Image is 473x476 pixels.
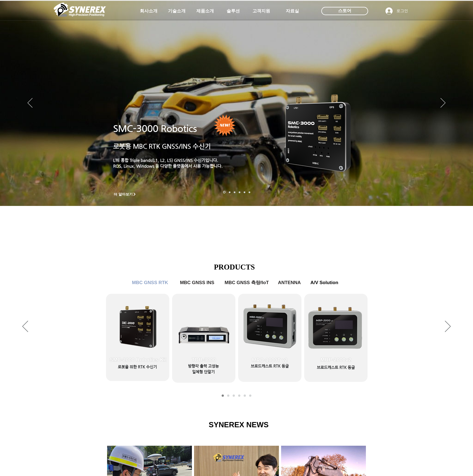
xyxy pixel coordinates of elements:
a: TDR-3000 [172,294,235,379]
a: MBC GNSS RTK2 [227,395,229,397]
a: LTE 통합 Triple bands(L1, L2, L5) GNSS/INS 수신기입니다. [113,158,218,162]
span: MRP-2000v2 [320,357,351,363]
a: MBC GNSS INS [176,277,218,288]
a: 로봇- SMC 2000 [223,191,225,194]
button: 이전 [28,98,32,108]
span: 제품소개 [196,8,214,14]
span: 기술소개 [168,8,186,14]
a: 솔루션 [219,6,247,17]
span: PRODUCTS [214,263,255,271]
a: ANTENNA [276,277,303,288]
a: A/V Solution [249,395,251,397]
div: 스토어 [321,7,368,15]
img: 씨너렉스_White_simbol_대지 1.png [54,1,106,18]
a: MBC GNSS 측량/IoT [238,395,240,397]
a: 로봇 [244,191,245,193]
a: 측량 IoT [234,191,235,193]
span: 로그인 [395,8,410,14]
a: 회사소개 [135,6,162,17]
span: 스토어 [338,8,351,14]
a: 제품소개 [191,6,219,17]
span: MBC GNSS INS [180,280,214,285]
button: 다음 [445,321,451,333]
a: MRP-2000v2 [304,294,368,379]
a: MBC GNSS RTK1 [222,395,224,397]
span: MBC GNSS 측량/IoT [225,279,269,286]
a: ROS, Linux, Windows 등 다양한 플랫폼에서 사용 가능합니다. [113,164,223,168]
a: 기술소개 [163,6,191,17]
button: 다음 [441,98,445,108]
a: 드론 8 - SMC 2000 [229,191,230,193]
img: KakaoTalk_20241224_155801212.png [278,86,359,178]
a: 고객지원 [248,6,275,17]
nav: 슬라이드 [220,395,253,397]
span: SMC-2000 Robotics Kit [110,357,167,363]
span: 더 알아보기 [114,192,133,197]
span: 솔루션 [227,8,240,14]
a: MBC GNSS 측량/IoT [221,277,273,288]
a: 자율주행 [239,191,240,193]
a: 더 알아보기 [111,191,139,198]
button: 로그인 [382,6,412,16]
span: 자료실 [286,8,299,14]
nav: 슬라이드 [221,191,252,194]
span: TDR-3000 [192,357,216,363]
span: 회사소개 [140,8,157,14]
a: MBC GNSS RTK [128,277,172,288]
span: MBC GNSS RTK [132,280,168,285]
a: A/V Solution [306,277,342,288]
a: SMC-3000 Robotics [113,123,197,134]
a: MBC GNSS INS [233,395,235,397]
span: MRD-1000T v2 [252,357,288,363]
a: MRD-1000T v2 [238,294,301,379]
span: 고객지원 [252,8,270,14]
a: 정밀농업 [249,191,250,193]
a: 자료실 [279,6,306,17]
a: ANTENNA [244,395,246,397]
span: A/V Solution [310,280,338,285]
span: ANTENNA [278,280,301,285]
a: 로봇용 MBC RTK GNSS/INS 수신기 [113,143,211,150]
span: SYNEREX NEWS [209,421,269,429]
button: 이전 [22,321,28,333]
a: SMC-2000 Robotics Kit [107,294,170,379]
